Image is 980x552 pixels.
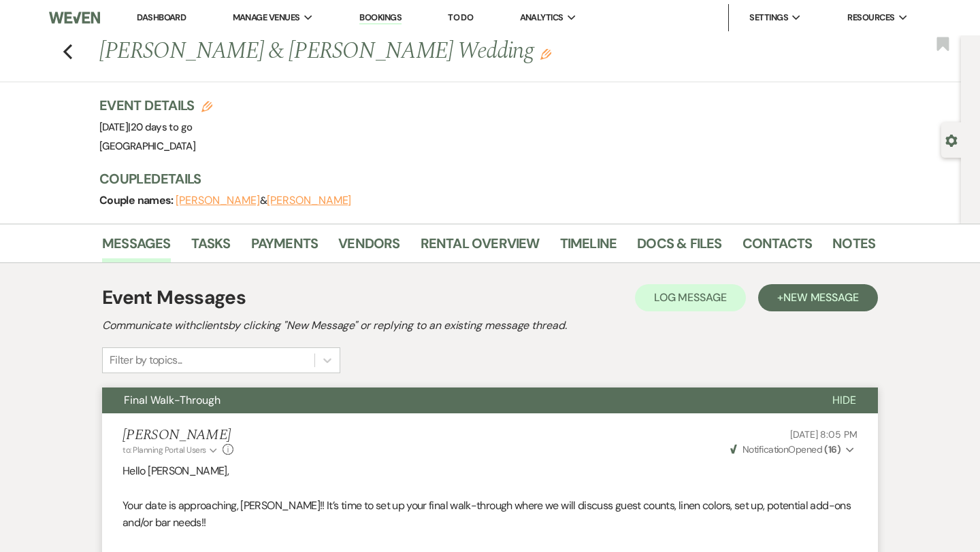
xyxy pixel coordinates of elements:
[49,3,100,32] img: Weven Logo
[122,427,233,444] h5: [PERSON_NAME]
[176,195,260,206] button: [PERSON_NAME]
[176,194,351,207] span: &
[99,193,176,207] span: Couple names:
[742,232,813,262] a: Contacts
[128,120,192,134] span: |
[251,232,318,262] a: Payments
[421,232,540,262] a: Rental Overview
[99,139,195,153] span: [GEOGRAPHIC_DATA]
[359,12,402,24] a: Bookings
[637,232,721,262] a: Docs & Files
[654,290,727,305] span: Log Message
[945,133,958,146] button: Open lead details
[560,232,617,262] a: Timeline
[122,444,219,456] button: to: Planning Portal Users
[99,35,709,68] h1: [PERSON_NAME] & [PERSON_NAME] Wedding
[191,232,231,262] a: Tasks
[749,11,788,24] span: Settings
[824,443,840,455] strong: ( 16 )
[540,48,551,60] button: Edit
[99,169,862,188] h3: Couple Details
[758,284,878,311] button: +New Message
[811,387,878,413] button: Hide
[783,290,859,305] span: New Message
[102,232,171,262] a: Messages
[730,443,841,455] span: Opened
[790,428,857,441] span: [DATE] 8:05 PM
[267,195,351,206] button: [PERSON_NAME]
[233,11,300,24] span: Manage Venues
[635,284,746,311] button: Log Message
[742,443,788,455] span: Notification
[448,12,473,23] a: To Do
[728,443,857,457] button: NotificationOpened (16)
[122,498,851,530] span: Your date is approaching, [PERSON_NAME]!! It’s time to set up your final walk-through where we wi...
[99,96,212,115] h3: Event Details
[99,120,192,134] span: [DATE]
[122,462,857,480] p: Hello [PERSON_NAME],
[124,393,220,407] span: Final Walk-Through
[832,393,856,407] span: Hide
[102,283,246,312] h1: Event Messages
[122,445,206,455] span: to: Planning Portal Users
[102,317,878,334] h2: Communicate with clients by clicking "New Message" or replying to an existing message thread.
[131,120,193,134] span: 20 days to go
[847,11,894,24] span: Resources
[520,11,563,24] span: Analytics
[338,232,399,262] a: Vendors
[102,387,811,413] button: Final Walk-Through
[137,12,186,23] a: Dashboard
[832,232,875,262] a: Notes
[110,352,182,368] div: Filter by topics...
